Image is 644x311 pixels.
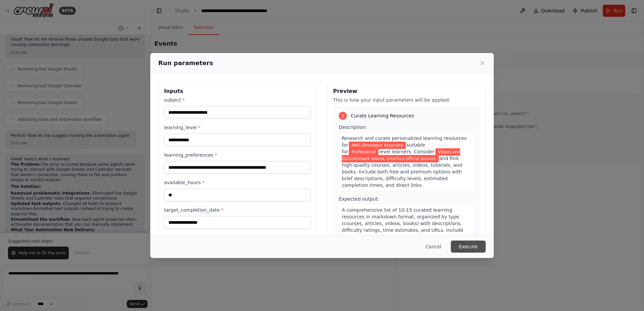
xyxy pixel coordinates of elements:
[339,196,379,202] span: Expected output:
[339,124,367,130] span: Description:
[164,179,311,186] label: available_hours
[164,87,311,95] h3: Inputs
[420,241,447,253] button: Cancel
[342,136,467,148] span: Research and curate personalized learning resources for
[342,156,462,188] span: and find high-quality courses, articles, videos, tutorials, and books. Include both free and prem...
[349,148,378,156] span: Variable: learning_level
[339,112,347,120] div: 1
[342,148,460,162] span: Variable: learning_preferences
[342,207,463,240] span: A comprehensive list of 10-15 curated learning resources in markdown format, organized by type (c...
[164,152,311,158] label: learning_preferences
[164,124,311,131] label: learning_level
[164,97,311,103] label: subject
[333,97,480,103] p: This is how your input parameters will be applied:
[164,207,311,213] label: target_completion_date
[158,58,213,68] h2: Run parameters
[351,112,414,119] span: Curate Learning Resources
[342,142,425,154] span: suitable for
[333,87,480,95] h3: Preview
[379,149,434,154] span: level learners. Consider
[451,241,486,253] button: Execute
[349,142,406,149] span: Variable: subject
